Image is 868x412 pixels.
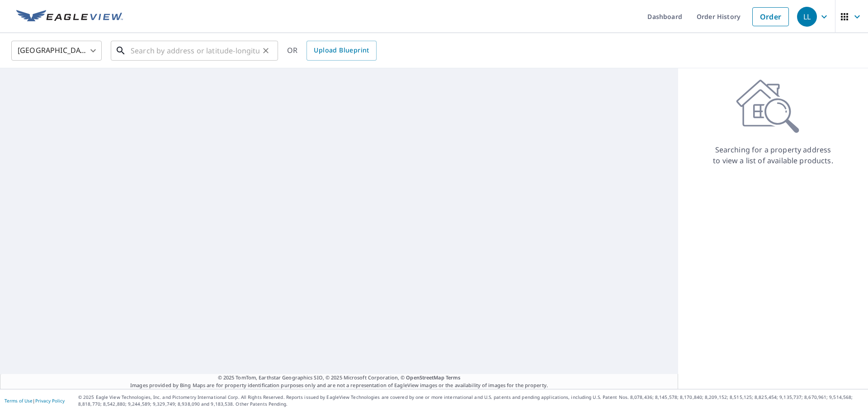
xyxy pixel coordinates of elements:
a: Upload Blueprint [307,41,376,61]
a: OpenStreetMap [406,374,444,381]
a: Terms of Use [5,398,33,404]
input: Search by address or latitude-longitude [131,38,259,63]
p: | [5,398,65,403]
p: © 2025 Eagle View Technologies, Inc. and Pictometry International Corp. All Rights Reserved. Repo... [78,394,863,407]
button: Clear [259,44,272,57]
span: Upload Blueprint [314,45,369,56]
p: Searching for a property address to view a list of available products. [712,144,834,166]
a: Order [752,7,789,26]
img: EV Logo [16,10,123,24]
a: Terms [446,374,461,381]
a: Privacy Policy [35,398,65,404]
div: [GEOGRAPHIC_DATA] [11,38,102,63]
div: OR [287,41,377,61]
span: © 2025 TomTom, Earthstar Geographics SIO, © 2025 Microsoft Corporation, © [218,374,461,382]
div: LL [797,7,817,27]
